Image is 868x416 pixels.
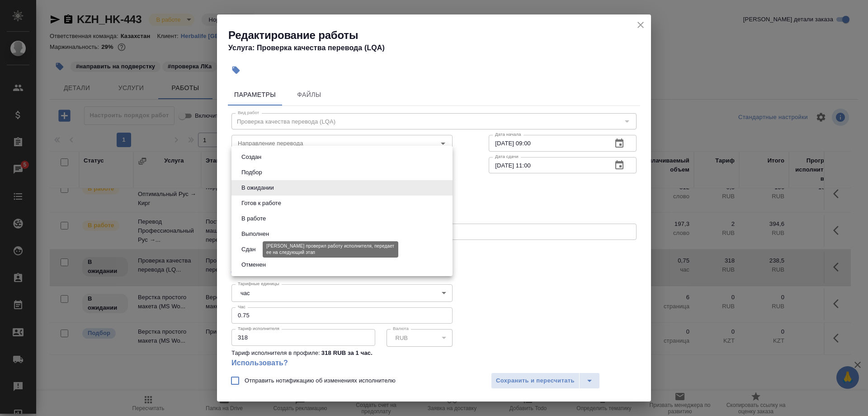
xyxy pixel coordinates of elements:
button: В ожидании [239,183,277,193]
button: Выполнен [239,229,272,239]
button: Сдан [239,244,258,254]
button: Подбор [239,167,265,177]
button: Готов к работе [239,198,284,208]
button: Создан [239,152,264,162]
button: В работе [239,214,269,224]
button: Отменен [239,260,269,270]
